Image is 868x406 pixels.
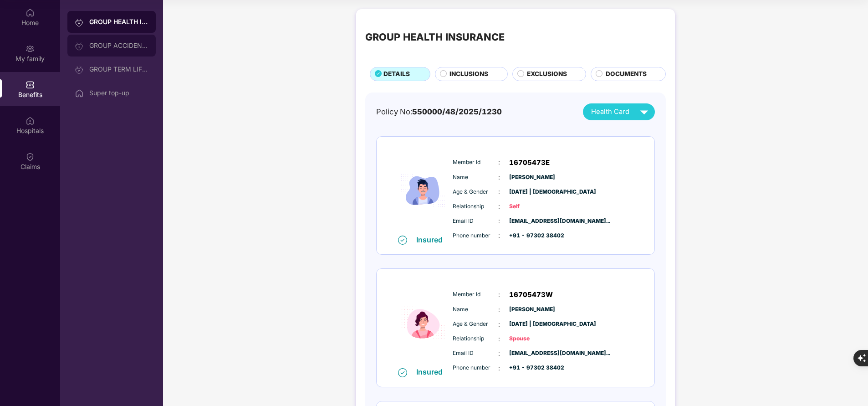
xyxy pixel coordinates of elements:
span: Phone number [453,231,498,240]
span: DOCUMENTS [606,69,647,79]
div: Insured [416,235,448,244]
img: svg+xml;base64,PHN2ZyB4bWxucz0iaHR0cDovL3d3dy53My5vcmcvMjAwMC9zdmciIHdpZHRoPSIxNiIgaGVpZ2h0PSIxNi... [398,368,407,377]
div: GROUP HEALTH INSURANCE [89,17,148,26]
span: : [498,201,500,211]
span: : [498,157,500,167]
span: Age & Gender [453,320,498,329]
span: : [498,349,500,359]
img: svg+xml;base64,PHN2ZyBpZD0iQmVuZWZpdHMiIHhtbG5zPSJodHRwOi8vd3d3LnczLm9yZy8yMDAwL3N2ZyIgd2lkdGg9Ij... [26,80,35,89]
span: Name [453,173,498,182]
div: GROUP TERM LIFE INSURANCE [89,66,148,73]
img: icon [396,146,450,235]
span: Email ID [453,217,498,226]
img: svg+xml;base64,PHN2ZyB3aWR0aD0iMjAiIGhlaWdodD0iMjAiIHZpZXdCb3g9IjAgMCAyMCAyMCIgZmlsbD0ibm9uZSIgeG... [26,44,35,53]
span: [EMAIL_ADDRESS][DOMAIN_NAME]... [509,349,555,358]
img: svg+xml;base64,PHN2ZyBpZD0iQ2xhaW0iIHhtbG5zPSJodHRwOi8vd3d3LnczLm9yZy8yMDAwL3N2ZyIgd2lkdGg9IjIwIi... [26,152,35,161]
img: svg+xml;base64,PHN2ZyB4bWxucz0iaHR0cDovL3d3dy53My5vcmcvMjAwMC9zdmciIHdpZHRoPSIxNiIgaGVpZ2h0PSIxNi... [398,236,407,245]
img: icon [396,278,450,367]
img: svg+xml;base64,PHN2ZyB3aWR0aD0iMjAiIGhlaWdodD0iMjAiIHZpZXdCb3g9IjAgMCAyMCAyMCIgZmlsbD0ibm9uZSIgeG... [75,18,84,27]
span: Spouse [509,334,555,343]
button: Health Card [583,103,655,120]
span: : [498,319,500,329]
span: Health Card [591,107,629,117]
span: [DATE] | [DEMOGRAPHIC_DATA] [509,320,555,329]
img: svg+xml;base64,PHN2ZyBpZD0iSG9zcGl0YWxzIiB4bWxucz0iaHR0cDovL3d3dy53My5vcmcvMjAwMC9zdmciIHdpZHRoPS... [26,116,35,125]
span: : [498,172,500,182]
span: [DATE] | [DEMOGRAPHIC_DATA] [509,188,555,196]
span: EXCLUSIONS [527,69,567,79]
div: Insured [416,367,448,376]
span: [PERSON_NAME] [509,173,555,182]
span: INCLUSIONS [449,69,488,79]
img: svg+xml;base64,PHN2ZyB3aWR0aD0iMjAiIGhlaWdodD0iMjAiIHZpZXdCb3g9IjAgMCAyMCAyMCIgZmlsbD0ibm9uZSIgeG... [75,41,84,51]
span: +91 - 97302 38402 [509,364,555,372]
span: : [498,290,500,300]
span: DETAILS [383,69,410,79]
span: Relationship [453,202,498,211]
div: GROUP ACCIDENTAL INSURANCE [89,42,148,49]
img: svg+xml;base64,PHN2ZyBpZD0iSG9tZSIgeG1sbnM9Imh0dHA6Ly93d3cudzMub3JnLzIwMDAvc3ZnIiB3aWR0aD0iMjAiIG... [26,8,35,17]
span: : [498,231,500,241]
span: 16705473W [509,289,553,300]
span: : [498,334,500,344]
span: 550000/48/2025/1230 [412,107,502,116]
span: Relationship [453,334,498,343]
img: svg+xml;base64,PHN2ZyB3aWR0aD0iMjAiIGhlaWdodD0iMjAiIHZpZXdCb3g9IjAgMCAyMCAyMCIgZmlsbD0ibm9uZSIgeG... [75,65,84,74]
span: Name [453,305,498,314]
img: svg+xml;base64,PHN2ZyBpZD0iSG9tZSIgeG1sbnM9Imh0dHA6Ly93d3cudzMub3JnLzIwMDAvc3ZnIiB3aWR0aD0iMjAiIG... [75,89,84,98]
span: : [498,305,500,315]
span: Member Id [453,158,498,167]
span: : [498,187,500,197]
span: : [498,363,500,373]
span: [PERSON_NAME] [509,305,555,314]
span: : [498,216,500,226]
span: 16705473E [509,157,550,168]
div: Policy No: [376,106,502,118]
span: Self [509,202,555,211]
span: Age & Gender [453,188,498,196]
span: Email ID [453,349,498,358]
div: GROUP HEALTH INSURANCE [365,29,505,45]
img: svg+xml;base64,PHN2ZyB4bWxucz0iaHR0cDovL3d3dy53My5vcmcvMjAwMC9zdmciIHZpZXdCb3g9IjAgMCAyNCAyNCIgd2... [636,104,652,120]
span: Member Id [453,290,498,299]
span: +91 - 97302 38402 [509,231,555,240]
span: [EMAIL_ADDRESS][DOMAIN_NAME]... [509,217,555,226]
span: Phone number [453,364,498,372]
div: Super top-up [89,89,148,97]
